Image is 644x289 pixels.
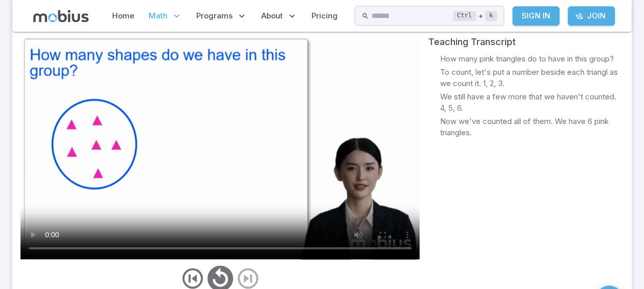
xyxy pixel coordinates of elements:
[440,67,624,89] p: To count, let's put a number beside each triangl as we count it. 1, 2, 3.
[453,11,476,21] kbd: Ctrl
[196,10,233,22] span: Programs
[512,6,559,26] a: Sign In
[109,4,137,28] a: Home
[308,4,341,28] a: Pricing
[440,53,613,65] p: How many pink triangles do to have in this group?
[440,116,624,138] p: Now we've counted all of them. We have 6 pink triangles.
[453,10,497,22] div: +
[568,6,615,26] a: Join
[485,11,497,21] kbd: k
[440,91,624,114] p: We still have a few more that we haven't counted. 4, 5, 6.
[428,35,624,49] div: Teaching Transcript
[149,10,168,22] span: Math
[261,10,283,22] span: About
